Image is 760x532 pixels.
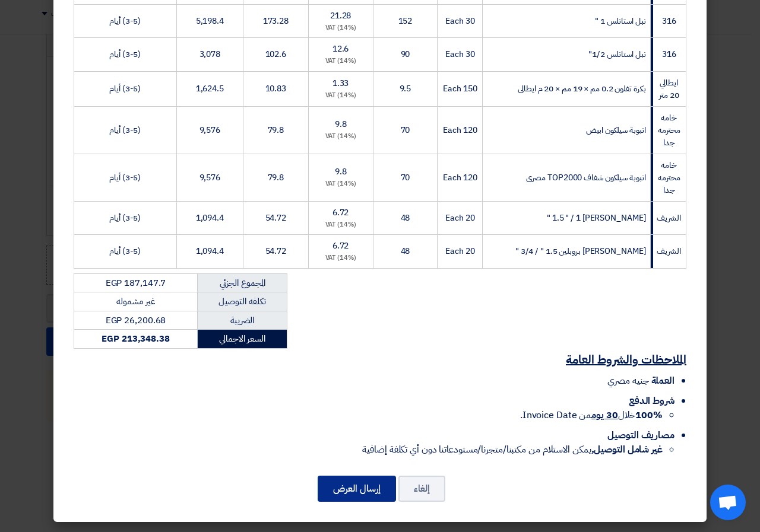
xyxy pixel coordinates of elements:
u: الملاحظات والشروط العامة [566,351,686,368]
u: 30 يوم [591,408,617,422]
span: 70 [401,171,410,184]
li: يمكن الاستلام من مكتبنا/متجرنا/مستودعاتنا دون أي تكلفة إضافية [74,442,663,457]
span: 54.72 [265,212,287,224]
span: (3-5) أيام [109,212,141,224]
span: 1,624.5 [196,82,224,95]
span: بكرة تفلون 0.2 مم × 19 مم × 20 م ايطالى [518,82,645,95]
span: 3,078 [199,48,221,60]
span: مصاريف التوصيل [607,428,674,442]
td: السعر الاجمالي [198,330,287,349]
span: 1,094.4 [196,245,224,257]
span: 9.5 [400,82,411,95]
span: 6.72 [332,206,349,219]
span: 9.8 [335,165,347,178]
span: 9,576 [199,171,221,184]
span: 102.6 [265,48,287,60]
strong: غير شامل التوصيل, [591,442,663,457]
span: 21.28 [330,9,351,22]
td: 316 [651,38,686,72]
span: انبوبة سيلكون شفاف TOP2000 مصرى [526,171,645,184]
span: نبل استانلس 1 " [595,15,646,27]
span: 90 [401,48,410,60]
span: 120 Each [443,124,477,136]
div: (14%) VAT [313,56,368,66]
td: تكلفه التوصيل [198,292,287,311]
span: 12.6 [332,43,349,55]
span: 152 [398,15,413,27]
td: خامه محترمه جدا [651,106,686,154]
div: (14%) VAT [313,220,368,230]
span: خلال من Invoice Date. [520,408,663,422]
span: 20 Each [445,245,474,257]
td: 316 [651,4,686,38]
span: (3-5) أيام [109,48,141,60]
span: 30 Each [445,15,474,27]
span: 79.8 [268,171,284,184]
span: نبل استانلس 1/2" [588,48,645,60]
div: (14%) VAT [313,23,368,33]
span: 48 [401,245,410,257]
span: 9,576 [199,124,221,136]
div: (14%) VAT [313,179,368,189]
span: العملة [651,374,674,388]
span: انبوبة سيلكون ابيض [586,124,645,136]
span: 79.8 [268,124,284,136]
span: 10.83 [265,82,287,95]
strong: EGP 213,348.38 [102,332,170,345]
td: المجموع الجزئي [198,273,287,292]
span: شروط الدفع [629,394,674,408]
div: (14%) VAT [313,91,368,101]
td: الشريف [651,235,686,269]
span: 70 [401,124,410,136]
span: 48 [401,212,410,224]
span: 20 Each [445,212,474,224]
button: إلغاء [398,476,445,502]
span: (3-5) أيام [109,15,141,27]
td: EGP 187,147.7 [74,273,198,292]
span: (3-5) أيام [109,245,141,257]
a: Open chat [710,485,746,520]
span: 5,198.4 [196,15,224,27]
span: 6.72 [332,240,349,252]
span: غير مشموله [116,295,154,308]
span: 150 Each [443,82,477,95]
span: 120 Each [443,171,477,184]
td: خامه محترمه جدا [651,154,686,201]
span: 30 Each [445,48,474,60]
div: (14%) VAT [313,132,368,142]
span: (3-5) أيام [109,82,141,95]
span: جنيه مصري [607,374,648,388]
span: 173.28 [263,15,289,27]
button: إرسال العرض [318,476,396,502]
span: (3-5) أيام [109,124,141,136]
td: الشريف [651,201,686,235]
td: الضريبة [198,311,287,330]
span: 1.33 [332,77,349,90]
div: (14%) VAT [313,253,368,263]
span: [PERSON_NAME] بروبلين 1.5 " / 3/4 " [515,245,646,257]
span: 9.8 [335,118,347,130]
td: ايطالي 20 متر [651,71,686,106]
strong: 100% [635,408,663,422]
span: 54.72 [265,245,287,257]
span: [PERSON_NAME] 1.5 " / 1 " [547,212,646,224]
span: 1,094.4 [196,212,224,224]
span: EGP 26,200.68 [106,314,166,327]
span: (3-5) أيام [109,171,141,184]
